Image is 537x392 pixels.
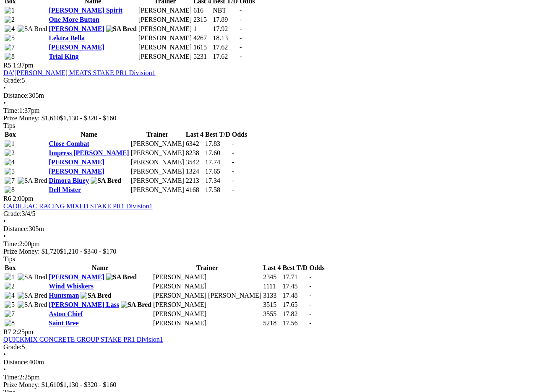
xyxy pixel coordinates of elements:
td: 17.71 [282,273,308,281]
img: 4 [5,292,15,299]
td: 3542 [185,158,204,166]
td: [PERSON_NAME] [130,140,185,148]
td: 1 [193,25,211,33]
a: Trial King [49,53,78,60]
span: - [309,273,311,280]
td: [PERSON_NAME] [PERSON_NAME] [153,291,262,300]
td: 17.62 [212,43,238,52]
td: 17.74 [205,158,231,166]
td: 8238 [185,149,204,157]
th: Last 4 [263,264,281,272]
div: 5 [3,343,534,351]
td: 5218 [263,319,281,327]
img: 5 [5,168,15,175]
span: • [3,218,6,225]
img: SA Bred [18,301,47,309]
span: $1,210 - $340 - $170 [60,248,117,255]
a: QUICKMIX CONCRETE GROUP STAKE PR1 Division1 [3,336,163,343]
th: Name [48,264,152,272]
span: - [232,186,234,193]
td: 3515 [263,301,281,309]
a: [PERSON_NAME] [49,158,104,166]
span: • [3,233,6,240]
img: 1 [5,7,15,14]
a: DA'[PERSON_NAME] MEATS STAKE PR1 Division1 [3,69,156,76]
img: SA Bred [18,25,47,33]
img: SA Bred [18,273,47,281]
span: Grade: [3,77,22,84]
div: 305m [3,92,534,99]
td: 17.58 [205,186,231,194]
span: - [309,319,311,327]
img: SA Bred [81,292,111,299]
img: 8 [5,53,15,60]
a: Close Combat [49,140,89,147]
th: Best T/D [205,130,231,139]
td: [PERSON_NAME] [153,310,262,318]
a: Saint Bree [49,319,78,327]
span: 1:37pm [13,62,34,69]
td: 17.65 [205,167,231,176]
div: Prize Money: $1,610 [3,114,534,122]
td: [PERSON_NAME] [130,149,185,157]
a: Wind Whiskers [49,283,94,290]
span: Distance: [3,92,29,99]
span: 2:25pm [13,328,34,335]
img: 5 [5,301,15,309]
th: Trainer [153,264,262,272]
img: 8 [5,319,15,327]
a: [PERSON_NAME] Lass [49,301,119,308]
th: Last 4 [185,130,204,139]
td: 1615 [193,43,211,52]
td: 17.56 [282,319,308,327]
div: 2:00pm [3,240,534,248]
img: 4 [5,25,15,33]
span: - [240,34,242,42]
span: Tips [3,122,15,129]
td: 17.48 [282,291,308,300]
span: - [232,168,234,175]
span: Box [5,131,16,138]
img: SA Bred [121,301,151,309]
td: [PERSON_NAME] [138,52,192,61]
td: 17.92 [212,25,238,33]
span: • [3,351,6,358]
span: - [309,301,311,308]
div: 5 [3,77,534,84]
img: 7 [5,177,15,184]
td: 2213 [185,177,204,185]
img: 8 [5,186,15,194]
img: SA Bred [106,25,137,33]
a: Huntsman [49,292,79,299]
span: R6 [3,195,11,202]
a: [PERSON_NAME] [49,168,104,175]
td: 2315 [193,16,211,24]
span: - [309,283,311,290]
div: 2:25pm [3,374,534,381]
th: Trainer [130,130,185,139]
span: Distance: [3,225,29,232]
a: One More Button [49,16,99,23]
span: Tips [3,255,15,262]
td: [PERSON_NAME] [153,273,262,281]
a: Impress [PERSON_NAME] [49,149,129,156]
span: - [232,177,234,184]
img: 7 [5,44,15,51]
td: 17.65 [282,301,308,309]
td: [PERSON_NAME] [153,301,262,309]
td: 1111 [263,282,281,291]
td: [PERSON_NAME] [130,186,185,194]
a: [PERSON_NAME] [49,273,104,280]
span: Time: [3,240,19,247]
span: $1,130 - $320 - $160 [60,114,117,122]
a: Aston Chief [49,310,83,317]
span: - [240,53,242,60]
td: 3555 [263,310,281,318]
span: - [240,44,242,51]
td: 18.13 [212,34,238,42]
img: 2 [5,149,15,157]
td: 616 [193,6,211,15]
td: [PERSON_NAME] [153,282,262,291]
td: 6342 [185,140,204,148]
a: Dimora Bluey [49,177,89,184]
